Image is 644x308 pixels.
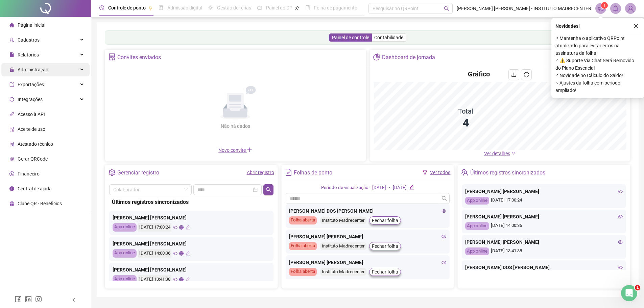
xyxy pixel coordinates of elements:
div: App online [465,247,489,255]
span: home [9,23,14,27]
div: [PERSON_NAME] [PERSON_NAME] [465,188,623,195]
span: setting [109,169,116,176]
div: App online [465,197,489,205]
span: download [511,72,517,77]
span: close [634,24,638,28]
span: filter [423,170,427,175]
span: Página inicial [18,22,45,28]
div: [PERSON_NAME] [PERSON_NAME] [113,266,270,274]
span: Atestado técnico [18,141,53,147]
div: [PERSON_NAME] [PERSON_NAME] [113,240,270,247]
div: [DATE] 17:00:24 [465,197,623,205]
div: Últimos registros sincronizados [112,198,271,206]
span: facebook [15,296,22,303]
span: eye [618,189,623,194]
span: user-add [9,38,14,42]
span: Fechar folha [372,268,398,276]
h4: Gráfico [468,69,490,79]
span: eye [173,251,177,256]
div: [DATE] 13:41:38 [138,275,171,284]
span: eye [618,240,623,244]
div: [DATE] 13:41:38 [465,247,623,255]
div: [PERSON_NAME] [PERSON_NAME] [113,214,270,221]
span: pushpin [295,6,299,10]
span: qrcode [9,157,14,161]
span: Exportações [18,82,44,87]
a: Ver detalhes down [484,151,516,156]
div: Não há dados [204,122,266,130]
div: Instituto Madrecenter [320,217,366,224]
div: Convites enviados [117,52,161,63]
span: Novidades ! [555,22,580,30]
span: file-done [159,5,163,10]
div: [PERSON_NAME] [PERSON_NAME] [465,238,623,246]
span: global [179,277,184,282]
span: Novo convite [218,147,252,153]
sup: 1 [601,2,608,9]
span: Painel de controle [332,35,369,40]
iframe: Intercom live chat [621,285,637,301]
span: pushpin [148,6,152,10]
span: eye [618,265,623,270]
span: search [266,187,271,192]
span: audit [9,127,14,132]
div: [DATE] 17:00:24 [138,223,171,232]
span: ⚬ Mantenha o aplicativo QRPoint atualizado para evitar erros na assinatura da folha! [555,34,640,57]
span: pie-chart [373,53,380,61]
span: Folha de pagamento [314,5,357,10]
span: ⚬ ⚠️ Suporte Via Chat Será Removido do Plano Essencial [555,57,640,72]
span: Financeiro [18,171,40,176]
span: Ver detalhes [484,151,510,156]
div: Período de visualização: [321,184,369,191]
span: search [444,6,449,11]
span: Contabilidade [374,35,403,40]
span: lock [9,67,14,72]
span: info-circle [9,186,14,191]
div: Dashboard de jornada [382,52,435,63]
span: Gestão de férias [217,5,251,10]
span: Relatórios [18,52,39,57]
div: [DATE] [393,184,407,191]
button: Fechar folha [369,242,401,250]
span: notification [598,5,604,11]
div: Instituto Madrecenter [320,242,366,250]
span: solution [109,53,116,61]
div: Últimos registros sincronizados [470,167,545,179]
span: eye [442,234,446,239]
span: eye [442,209,446,213]
span: Admissão digital [167,5,202,10]
span: book [305,5,310,10]
span: file-text [285,169,292,176]
span: Aceite de uso [18,126,45,132]
div: - [389,184,390,191]
span: edit [186,225,190,230]
span: global [179,225,184,230]
span: [PERSON_NAME] [PERSON_NAME] - INSTITUTO MADRECENTER [457,5,591,12]
span: sync [9,97,14,102]
div: Instituto Madrecenter [320,268,366,276]
div: Folha aberta [289,268,317,276]
span: solution [9,142,14,146]
div: [PERSON_NAME] [PERSON_NAME] [289,259,447,266]
div: [PERSON_NAME] DOS [PERSON_NAME] [465,264,623,271]
span: sun [208,5,213,10]
span: eye [618,214,623,219]
span: edit [186,251,190,256]
span: 1 [635,285,640,290]
span: Integrações [18,97,43,102]
span: Acesso à API [18,112,45,117]
div: [PERSON_NAME] [PERSON_NAME] [465,213,623,220]
span: Controle de ponto [108,5,146,10]
div: Gerenciar registro [117,167,159,179]
span: edit [409,185,414,189]
span: plus [247,147,252,152]
div: App online [465,222,489,230]
div: App online [113,275,137,284]
div: [DATE] 14:00:36 [465,222,623,230]
div: Folhas de ponto [294,167,332,179]
span: 1 [603,3,606,8]
span: Gerar QRCode [18,156,48,162]
span: global [179,251,184,256]
span: team [461,169,468,176]
span: Clube QR - Beneficios [18,201,62,206]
